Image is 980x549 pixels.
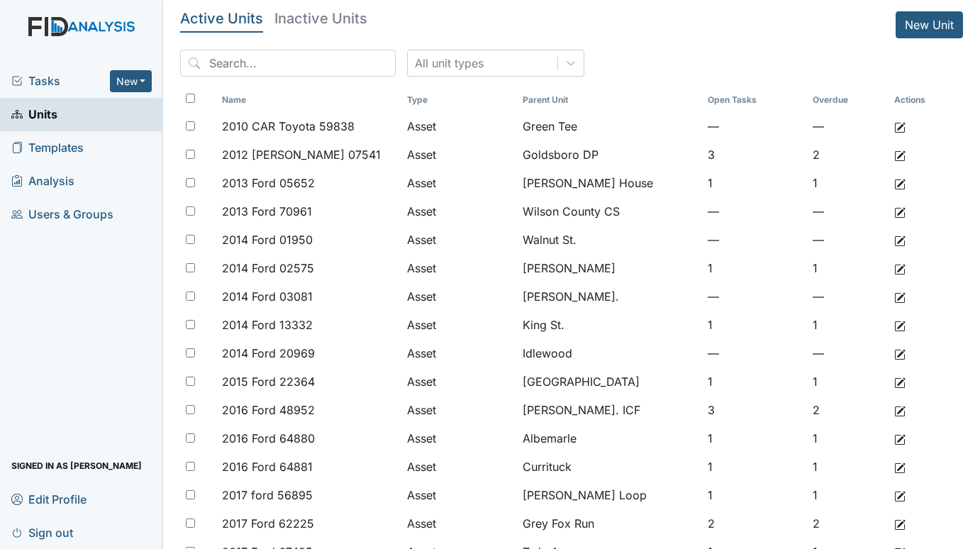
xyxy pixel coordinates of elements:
div: All unit types [415,55,484,72]
th: Toggle SortBy [401,88,516,112]
button: New [110,70,152,92]
span: 2013 Ford 05652 [222,174,315,192]
td: [PERSON_NAME]. ICF [517,396,703,424]
span: 2014 Ford 03081 [222,288,313,305]
td: — [807,339,889,367]
td: 1 [702,481,807,509]
td: 2 [807,509,889,538]
span: Edit Profile [11,488,87,510]
td: — [702,226,807,254]
td: [PERSON_NAME] [517,254,703,282]
th: Toggle SortBy [216,88,402,112]
td: Grey Fox Run [517,509,703,538]
span: 2010 CAR Toyota 59838 [222,118,355,135]
span: Templates [11,137,84,159]
td: Asset [401,197,516,226]
td: Goldsboro DP [517,140,703,169]
td: — [702,197,807,226]
td: — [807,226,889,254]
td: 1 [807,481,889,509]
span: 2014 Ford 20969 [222,345,315,362]
td: 1 [807,367,889,396]
span: Units [11,104,57,126]
span: 2014 Ford 02575 [222,260,314,277]
span: 2013 Ford 70961 [222,203,312,220]
td: — [807,282,889,311]
td: [PERSON_NAME] House [517,169,703,197]
td: 1 [702,424,807,453]
span: 2016 Ford 64881 [222,458,313,475]
td: [PERSON_NAME]. [517,282,703,311]
span: 2017 ford 56895 [222,487,313,504]
h5: Active Units [180,11,263,26]
td: 1 [807,254,889,282]
td: Asset [401,453,516,481]
input: Toggle All Rows Selected [186,94,195,103]
span: 2012 [PERSON_NAME] 07541 [222,146,381,163]
td: Wilson County CS [517,197,703,226]
td: Asset [401,226,516,254]
td: — [807,197,889,226]
td: Albemarle [517,424,703,453]
span: 2015 Ford 22364 [222,373,315,390]
td: [PERSON_NAME] Loop [517,481,703,509]
th: Toggle SortBy [702,88,807,112]
td: Asset [401,282,516,311]
th: Toggle SortBy [517,88,703,112]
td: 1 [807,169,889,197]
td: Asset [401,169,516,197]
td: 3 [702,396,807,424]
span: 2014 Ford 13332 [222,316,313,333]
span: Sign out [11,521,73,543]
td: Asset [401,140,516,169]
td: — [702,339,807,367]
span: 2017 Ford 62225 [222,515,314,532]
td: Currituck [517,453,703,481]
td: Green Tee [517,112,703,140]
td: Asset [401,424,516,453]
td: 1 [702,254,807,282]
td: Idlewood [517,339,703,367]
td: Asset [401,509,516,538]
span: 2014 Ford 01950 [222,231,313,248]
span: Analysis [11,170,74,192]
td: 1 [702,169,807,197]
td: Asset [401,396,516,424]
span: 2016 Ford 48952 [222,401,315,418]
span: 2016 Ford 64880 [222,430,315,447]
td: 1 [702,453,807,481]
td: 1 [807,453,889,481]
td: Asset [401,254,516,282]
a: New Unit [896,11,963,38]
td: — [807,112,889,140]
td: 2 [702,509,807,538]
td: Asset [401,339,516,367]
td: King St. [517,311,703,339]
span: Users & Groups [11,204,113,226]
td: 1 [702,311,807,339]
td: 3 [702,140,807,169]
td: 1 [807,311,889,339]
td: — [702,282,807,311]
h5: Inactive Units [274,11,367,26]
td: [GEOGRAPHIC_DATA] [517,367,703,396]
a: Tasks [11,72,110,89]
td: 2 [807,140,889,169]
th: Toggle SortBy [807,88,889,112]
td: — [702,112,807,140]
td: Asset [401,367,516,396]
td: 1 [807,424,889,453]
input: Search... [180,50,396,77]
td: 1 [702,367,807,396]
td: Asset [401,481,516,509]
td: Asset [401,311,516,339]
td: Asset [401,112,516,140]
td: 2 [807,396,889,424]
th: Actions [889,88,959,112]
span: Signed in as [PERSON_NAME] [11,455,142,477]
td: Walnut St. [517,226,703,254]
